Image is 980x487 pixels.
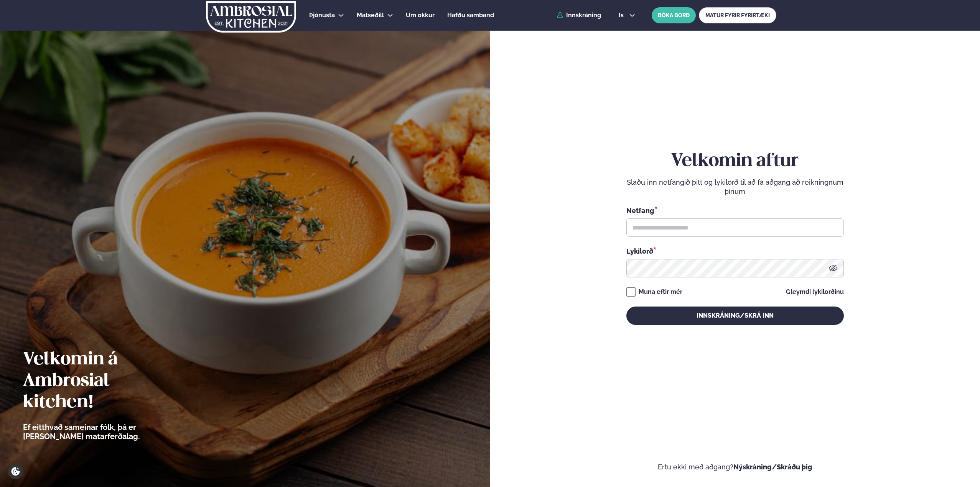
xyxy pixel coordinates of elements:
[447,11,494,19] span: Hafðu samband
[626,205,844,215] div: Netfang
[8,464,23,479] a: Cookie settings
[626,246,844,256] div: Lykilorð
[626,307,844,325] button: Innskráning/Skrá inn
[613,12,641,18] button: is
[513,462,957,472] p: Ertu ekki með aðgang?
[786,289,844,295] a: Gleymdi lykilorðinu
[699,7,776,23] a: MATUR FYRIR FYRIRTÆKI
[733,463,812,471] a: Nýskráning/Skráðu þig
[626,178,844,196] p: Sláðu inn netfangið þitt og lykilorð til að fá aðgang að reikningnum þínum
[309,11,335,19] span: Þjónusta
[557,12,601,19] a: Innskráning
[652,7,696,23] button: BÓKA BORÐ
[357,11,384,20] a: Matseðill
[447,11,494,20] a: Hafðu samband
[619,12,626,18] span: is
[406,11,435,20] a: Um okkur
[309,11,335,20] a: Þjónusta
[23,423,182,441] p: Ef eitthvað sameinar fólk, þá er [PERSON_NAME] matarferðalag.
[357,11,384,19] span: Matseðill
[406,11,435,19] span: Um okkur
[23,349,182,413] h2: Velkomin á Ambrosial kitchen!
[205,1,297,33] img: logo
[626,151,844,172] h2: Velkomin aftur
